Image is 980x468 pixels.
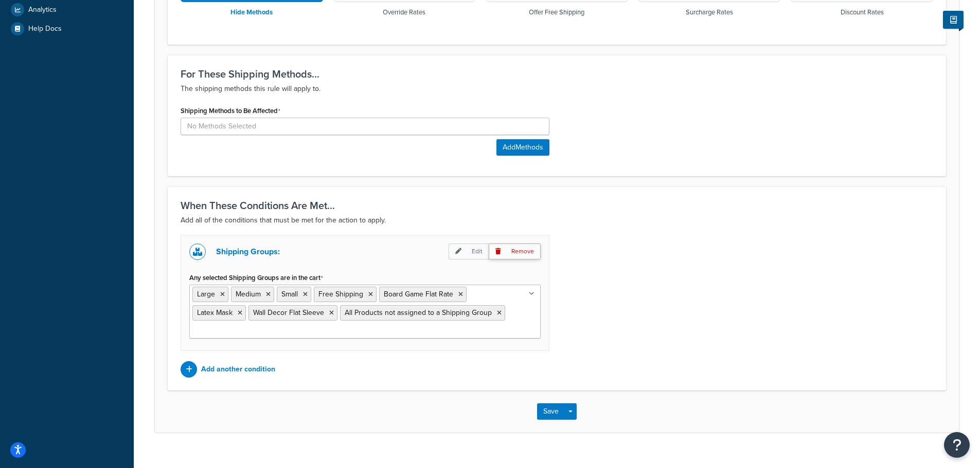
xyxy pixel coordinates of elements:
[496,139,549,156] button: AddMethods
[216,245,280,259] p: Shipping Groups:
[181,68,933,80] h3: For These Shipping Methods...
[181,118,549,135] input: No Methods Selected
[841,9,884,16] h3: Discount Rates
[8,20,126,38] a: Help Docs
[8,1,126,19] a: Analytics
[201,362,275,377] p: Add another condition
[943,11,964,29] button: Show Help Docs
[489,244,541,259] p: Remove
[230,9,273,16] h3: Hide Methods
[236,289,261,299] span: Medium
[181,83,933,95] p: The shipping methods this rule will apply to.
[686,9,733,16] h3: Surcharge Rates
[253,307,324,318] span: Wall Decor Flat Sleeve
[197,307,233,318] span: Latex Mask
[197,289,215,299] span: Large
[383,9,425,16] h3: Override Rates
[181,200,933,211] h3: When These Conditions Are Met...
[181,107,280,115] label: Shipping Methods to Be Affected
[281,289,298,299] span: Small
[449,244,489,259] p: Edit
[28,6,57,14] span: Analytics
[181,214,933,227] p: Add all of the conditions that must be met for the action to apply.
[318,289,363,299] span: Free Shipping
[529,9,584,16] h3: Offer Free Shipping
[384,289,453,299] span: Board Game Flat Rate
[189,274,323,282] label: Any selected Shipping Groups are in the cart
[28,25,62,33] span: Help Docs
[537,403,565,420] button: Save
[345,307,492,318] span: All Products not assigned to a Shipping Group
[944,432,970,458] button: Open Resource Center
